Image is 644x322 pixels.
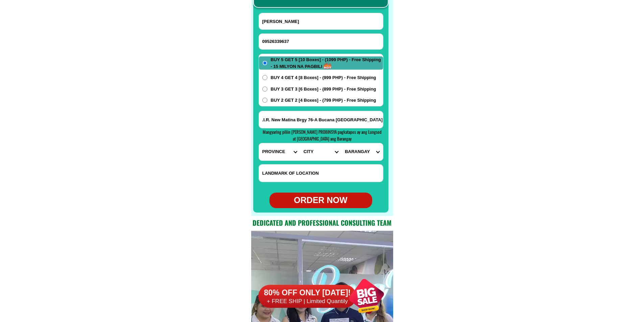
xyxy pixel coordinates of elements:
[263,128,382,142] span: Mangyaring piliin [PERSON_NAME] PROBINSYA pagkatapos ay ang Lungsod at [GEOGRAPHIC_DATA] ang Bara...
[259,111,383,128] input: Input address
[258,288,356,298] h6: 80% OFF ONLY [DATE]!
[259,13,383,29] input: Input full_name
[300,143,341,160] select: Select district
[271,56,383,70] span: BUY 5 GET 5 [10 Boxes] - (1099 PHP) - Free Shipping - 15 MILYON NA PAGBILI
[259,143,300,160] select: Select province
[262,98,267,103] input: BUY 2 GET 2 [4 Boxes] - (799 PHP) - Free Shipping
[271,97,376,104] span: BUY 2 GET 2 [4 Boxes] - (799 PHP) - Free Shipping
[271,74,376,81] span: BUY 4 GET 4 [8 Boxes] - (999 PHP) - Free Shipping
[251,218,393,228] h2: Dedicated and professional consulting team
[341,143,383,160] select: Select commune
[262,86,267,92] input: BUY 3 GET 3 [6 Boxes] - (899 PHP) - Free Shipping
[271,86,376,93] span: BUY 3 GET 3 [6 Boxes] - (899 PHP) - Free Shipping
[259,34,383,49] input: Input phone_number
[262,75,267,80] input: BUY 4 GET 4 [8 Boxes] - (999 PHP) - Free Shipping
[262,60,267,66] input: BUY 5 GET 5 [10 Boxes] - (1099 PHP) - Free Shipping - 15 MILYON NA PAGBILI
[258,298,356,305] h6: + FREE SHIP | Limited Quantily
[259,165,383,182] input: Input LANDMARKOFLOCATION
[269,194,372,207] div: ORDER NOW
